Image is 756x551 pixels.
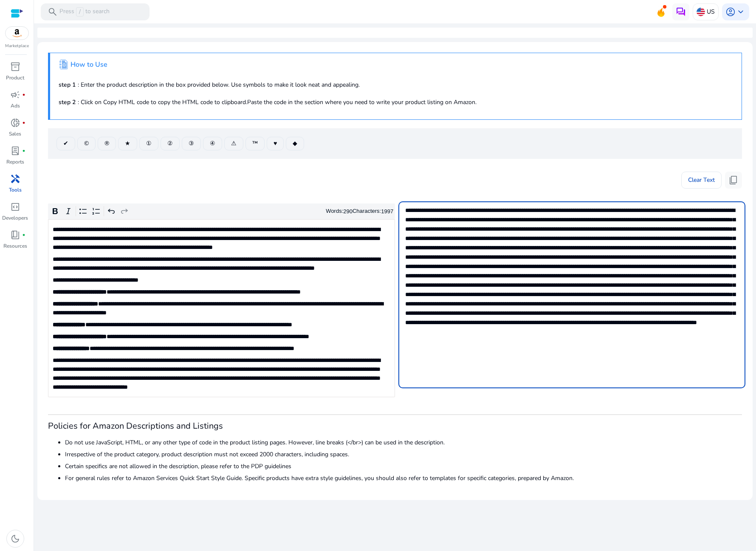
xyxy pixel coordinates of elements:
span: campaign [10,90,20,100]
button: ♥ [267,137,284,150]
span: ③ [189,139,194,148]
button: ◆ [286,137,304,150]
button: ✔ [56,137,75,150]
span: ✔ [63,139,68,148]
img: us.svg [697,8,705,16]
button: ② [161,137,180,150]
div: Words: Characters: [326,206,393,217]
span: search [48,7,58,17]
span: ♥ [274,139,277,148]
p: Marketplace [5,43,29,49]
p: Ads [11,102,20,110]
span: content_copy [728,175,739,185]
span: fiber_manual_record [22,149,25,153]
span: handyman [10,174,20,184]
span: ★ [125,139,130,148]
span: book_4 [10,230,20,240]
span: fiber_manual_record [22,121,25,124]
h4: How to Use [71,61,107,69]
p: Sales [9,130,21,138]
p: Product [6,74,24,82]
span: ① [146,139,152,148]
span: fiber_manual_record [22,233,25,237]
button: ⚠ [224,137,243,150]
button: ④ [203,137,222,150]
span: ⚠ [231,139,237,148]
p: : Enter the product description in the box provided below. Use symbols to make it look neat and a... [59,80,733,89]
span: account_circle [725,7,736,17]
button: ® [98,137,116,150]
span: © [84,139,89,148]
span: code_blocks [10,202,20,212]
span: / [76,7,84,17]
span: fiber_manual_record [22,93,25,96]
label: 290 [343,208,353,215]
span: ® [104,139,109,148]
li: Certain specifics are not allowed in the description, please refer to the PDP guidelines [65,462,742,471]
li: Do not use JavaScript, HTML, or any other type of code in the product listing pages. However, lin... [65,438,742,447]
button: ★ [118,137,137,150]
h3: Policies for Amazon Descriptions and Listings [48,421,742,431]
button: ③ [182,137,201,150]
span: ② [167,139,173,148]
span: inventory_2 [10,62,20,72]
div: Editor toolbar [48,203,395,220]
button: ① [139,137,158,150]
label: 1997 [381,208,393,215]
li: For general rules refer to Amazon Services Quick Start Style Guide. Specific products have extra ... [65,474,742,483]
p: : Click on Copy HTML code to copy the HTML code to clipboard.Paste the code in the section where ... [59,98,733,107]
span: Clear Text [688,172,715,189]
li: Irrespective of the product category, product description must not exceed 2000 characters, includ... [65,450,742,459]
span: lab_profile [10,146,20,156]
button: ™ [245,137,265,150]
p: Tools [9,186,22,194]
b: step 1 [59,81,76,89]
span: keyboard_arrow_down [736,7,746,17]
button: © [77,137,96,150]
p: Developers [2,214,28,222]
div: Rich Text Editor. Editing area: main. Press Alt+0 for help. [48,219,395,397]
p: Resources [3,242,27,250]
button: Clear Text [681,172,722,189]
b: step 2 [59,98,76,106]
p: Reports [6,158,24,166]
p: US [707,4,715,19]
p: Press to search [59,7,110,17]
span: ™ [252,139,258,148]
img: amazon.svg [6,27,28,40]
span: ④ [210,139,215,148]
span: donut_small [10,118,20,128]
button: content_copy [725,172,742,189]
span: ◆ [293,139,297,148]
span: dark_mode [10,534,20,544]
